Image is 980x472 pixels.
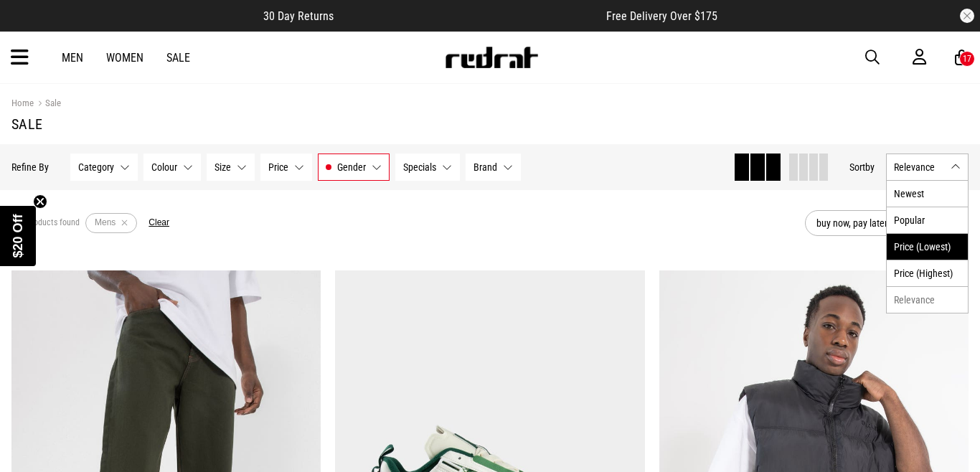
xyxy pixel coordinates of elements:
img: Redrat logo [444,47,539,68]
span: Free Delivery Over $175 [606,9,717,23]
a: Women [106,51,143,65]
button: Remove filter [116,213,133,233]
a: Home [11,98,34,108]
span: 121 products found [11,217,80,229]
iframe: Customer reviews powered by Trustpilot [362,9,578,23]
span: Category [78,161,114,173]
a: 17 [955,50,969,65]
p: Refine By [11,161,49,173]
button: Clear [149,217,169,229]
button: Colour [143,154,201,181]
li: Price (Highest) [887,260,968,286]
a: Sale [34,98,61,111]
a: Sale [166,51,190,65]
li: Price (Lowest) [887,233,968,260]
span: Relevance [894,161,945,173]
button: Size [207,154,255,181]
span: 30 Day Returns [263,9,334,23]
button: buy now, pay later option [805,210,969,236]
button: Close teaser [33,194,47,209]
button: Open LiveChat chat widget [11,6,55,49]
h1: Sale [11,115,969,133]
span: Specials [403,161,436,173]
button: Gender [318,154,390,181]
button: Sortby [849,159,875,176]
span: by [865,161,875,173]
span: Price [268,161,288,173]
button: Relevance [886,154,969,181]
li: Newest [887,181,968,207]
a: Men [62,51,83,65]
span: Gender [337,161,366,173]
span: buy now, pay later option [816,214,936,232]
span: Colour [151,161,177,173]
li: Popular [887,207,968,233]
span: $20 Off [11,214,25,258]
span: Size [215,161,231,173]
button: Brand [466,154,521,181]
button: Price [260,154,312,181]
span: Brand [473,161,497,173]
button: Specials [395,154,460,181]
li: Relevance [887,286,968,313]
div: 17 [963,54,971,64]
button: Category [70,154,138,181]
span: Mens [95,217,116,227]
